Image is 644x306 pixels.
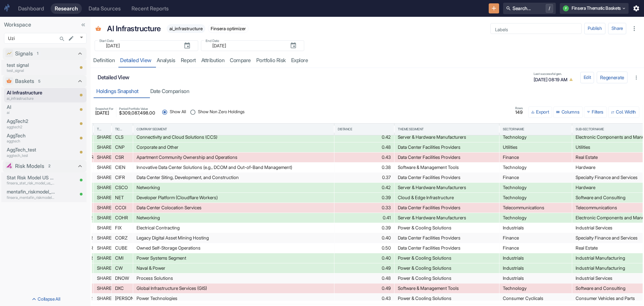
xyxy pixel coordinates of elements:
button: Collapse All [1,294,89,305]
div: Research [55,5,78,12]
div: 0.43 [338,152,391,162]
div: Recent Reports [131,5,169,12]
div: COHR [115,213,129,223]
div: SHARE [97,243,108,253]
div: Technology [503,193,569,203]
div: SHARE [97,253,108,263]
p: AggTech2 [7,118,55,125]
span: ai_infrastructure [167,26,205,31]
div: Theme Segment [398,127,424,132]
div: F [563,5,569,11]
span: $ 309,087,498.00 [119,111,155,116]
div: Technology [503,163,569,172]
a: Research [51,3,82,14]
label: Start Date [99,38,114,43]
a: compare [227,54,254,68]
div: Industrials [503,273,569,283]
div: resource tabs [91,54,644,68]
div: CCOI [115,203,129,213]
p: test signal [7,61,55,69]
div: SHARE [97,294,108,303]
div: 0.40 [338,253,391,263]
div: 0.40 [338,233,391,243]
span: 149 [515,110,523,115]
div: Industrials [503,223,569,233]
a: attribution [199,54,227,68]
div: Type [97,127,102,132]
div: Developer Platform (Cloudflare Workers) [137,193,331,203]
span: Last successful gen. [534,72,575,75]
p: test_signal [7,68,55,74]
div: Finance [503,173,569,182]
div: Global Infrastructure Services (GIS) [137,283,331,293]
p: AggTech_test [7,146,55,154]
div: SHARE [97,283,108,293]
a: Recent Reports [127,3,173,14]
button: New Resource [489,3,499,14]
div: Server & Hardware Manufacturers [398,183,496,192]
a: analysis [154,54,178,68]
p: ai_infrastructure [7,96,55,101]
button: Export [528,106,552,118]
div: Server & Hardware Manufacturers [398,213,496,223]
div: Power & Cooling Solutions [398,294,496,303]
div: Baskets5 [3,75,87,87]
div: Utilities [503,142,569,152]
button: Sort [353,126,359,132]
span: Finsera optimizer [208,26,248,31]
p: finsera_mentafin_riskmodel_us_fs_v0_2c [7,195,55,201]
a: test signaltest_signal [7,61,55,74]
span: 5 [36,79,43,84]
div: CW [115,263,129,273]
p: AI Infrastructure [7,89,55,96]
a: Explore [288,54,311,68]
div: Cloud & Edge Infrastructure [398,193,496,203]
div: SHARE [97,183,108,192]
div: 0.33 [338,203,391,213]
input: yyyy-mm-dd [102,42,178,50]
button: Publish [584,23,605,34]
div: Consumer Cyclicals [503,294,569,303]
div: Networking [137,183,331,192]
div: AI Infrastructure [105,21,163,36]
div: SHARE [97,203,108,213]
p: AI [7,103,55,111]
div: Ticker [115,127,123,132]
div: DNOW [115,273,129,283]
div: Innovative Data Center Solutions (e.g., DCOM and Out-of-Band Management) [137,163,331,172]
a: Data Sources [85,3,125,14]
div: CLS [115,132,129,142]
button: Sort [167,126,173,132]
div: Finance [503,243,569,253]
div: DXC [115,283,129,293]
div: SHARE [97,152,108,162]
p: finsera_stat_risk_model_us_v2 [7,180,55,186]
div: Telecommunications [503,203,569,213]
a: Stat Risk Model US All v2finsera_stat_risk_model_us_v2 [7,174,55,186]
button: Sort [604,126,610,132]
div: Date Comparison [150,88,190,95]
div: Dashboard [18,5,44,12]
button: Sort [102,126,108,132]
div: 0.39 [338,193,391,203]
span: Show All [170,109,186,115]
div: Industrials [503,263,569,273]
a: report [178,54,199,68]
div: Distance [338,127,352,132]
div: Data Center Facilities Providers [398,243,496,253]
div: Legacy Digital Asset Mining Hosting [137,233,331,243]
div: Data Center Facilities Providers [398,203,496,213]
div: Data Center Siting, Development, and Construction [137,173,331,182]
a: AggTechaggtech [7,132,55,144]
div: Software & Management Tools [398,283,496,293]
a: mentafin_riskmodel_us_fs_v0.2cfinsera_mentafin_riskmodel_us_fs_v0_2c [7,188,55,200]
p: Risk Models [15,162,44,170]
div: SHARE [97,132,108,142]
a: AI Infrastructureai_infrastructure [7,89,55,101]
div: SHARE [97,233,108,243]
div: Technology [503,132,569,142]
button: Show filters [584,106,607,118]
div: Sub-Sector Name [576,127,604,132]
a: Portfolio Risk [254,54,288,68]
div: 0.38 [338,163,391,172]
